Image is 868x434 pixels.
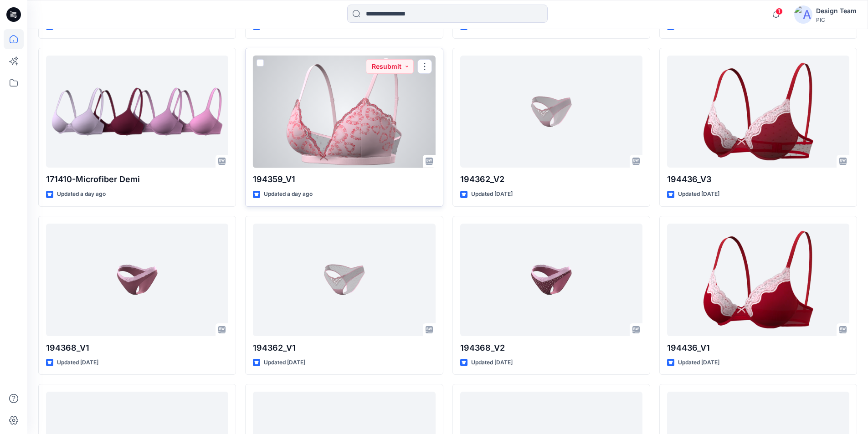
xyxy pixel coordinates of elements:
[667,173,849,186] p: 194436_V3
[471,189,513,199] p: Updated [DATE]
[678,358,719,368] p: Updated [DATE]
[460,342,642,354] p: 194368_V2
[253,342,435,354] p: 194362_V1
[57,189,106,199] p: Updated a day ago
[471,358,513,368] p: Updated [DATE]
[253,224,435,336] a: 194362_V1
[667,224,849,336] a: 194436_V1
[46,342,228,354] p: 194368_V1
[57,358,98,368] p: Updated [DATE]
[264,358,305,368] p: Updated [DATE]
[264,189,313,199] p: Updated a day ago
[816,16,857,23] div: PIC
[46,224,228,336] a: 194368_V1
[667,56,849,168] a: 194436_V3
[678,189,719,199] p: Updated [DATE]
[460,56,642,168] a: 194362_V2
[816,5,857,16] div: Design Team
[46,56,228,168] a: 171410-Microfiber Demi
[667,342,849,354] p: 194436_V1
[794,5,812,24] img: avatar
[776,8,783,15] span: 1
[460,224,642,336] a: 194368_V2
[253,56,435,168] a: 194359_V1
[46,173,228,186] p: 171410-Microfiber Demi
[460,173,642,186] p: 194362_V2
[253,173,435,186] p: 194359_V1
